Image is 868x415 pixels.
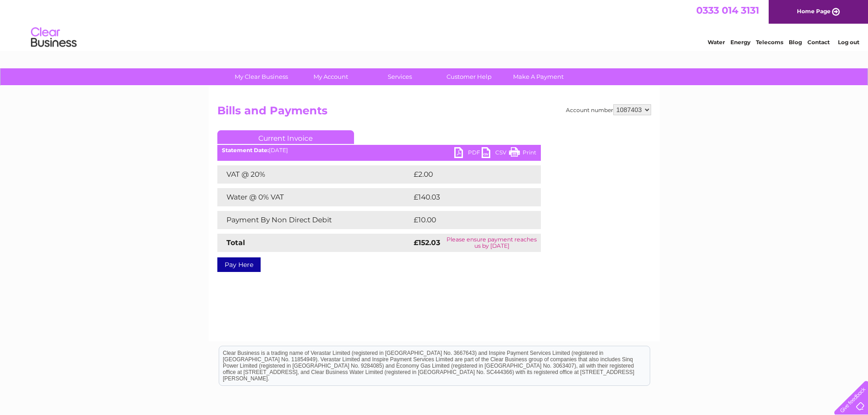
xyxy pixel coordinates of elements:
[431,68,507,85] a: Customer Help
[31,24,77,51] img: logo.png
[696,5,759,16] a: 0333 014 3131
[217,188,411,206] td: Water @ 0% VAT
[807,39,830,46] a: Contact
[293,68,368,85] a: My Account
[838,39,859,46] a: Log out
[708,39,725,46] a: Water
[756,39,783,46] a: Telecoms
[219,5,650,44] div: Clear Business is a trading name of Verastar Limited (registered in [GEOGRAPHIC_DATA] No. 3667643...
[789,39,802,46] a: Blog
[411,165,520,184] td: £2.00
[217,104,651,122] h2: Bills and Payments
[454,147,482,160] a: PDF
[414,238,440,247] strong: £152.03
[443,234,540,252] td: Please ensure payment reaches us by [DATE]
[217,147,541,154] div: [DATE]
[217,257,261,272] a: Pay Here
[362,68,437,85] a: Services
[482,147,509,160] a: CSV
[226,238,245,247] strong: Total
[501,68,576,85] a: Make A Payment
[222,147,269,154] b: Statement Date:
[217,130,354,144] a: Current Invoice
[217,211,411,229] td: Payment By Non Direct Debit
[224,68,299,85] a: My Clear Business
[730,39,750,46] a: Energy
[217,165,411,184] td: VAT @ 20%
[566,104,651,115] div: Account number
[411,211,522,229] td: £10.00
[509,147,536,160] a: Print
[411,188,524,206] td: £140.03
